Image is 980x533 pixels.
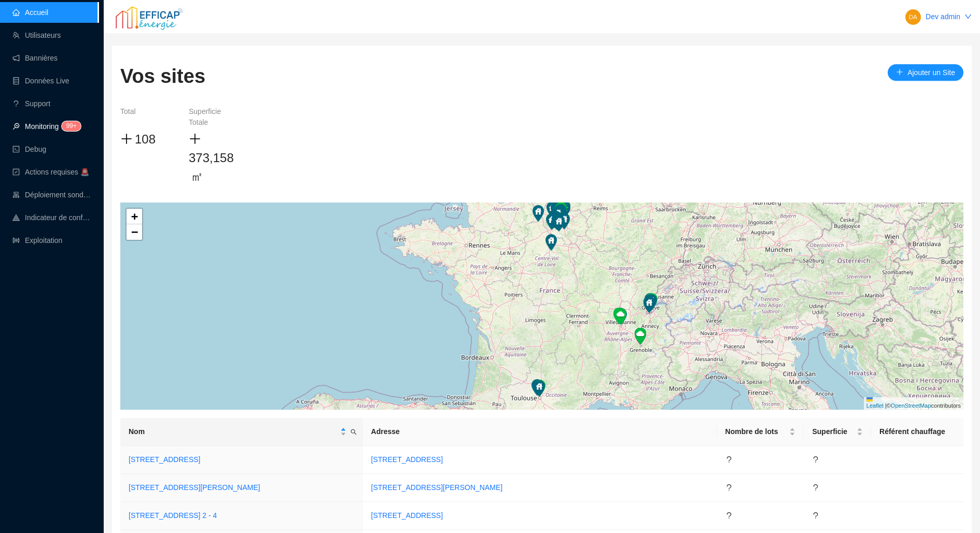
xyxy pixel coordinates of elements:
img: Marker [635,328,646,344]
span: question [812,484,819,491]
span: question [725,456,733,463]
span: question [725,484,733,491]
a: teamUtilisateurs [12,31,61,39]
div: Total [120,106,172,128]
span: search [351,429,357,435]
a: databaseDonnées Live [12,77,69,85]
a: Zoom in [127,209,142,224]
a: [STREET_ADDRESS][PERSON_NAME] [129,483,260,492]
img: Marker [534,380,545,397]
a: slidersExploitation [12,236,62,244]
img: Marker [550,211,562,227]
a: [STREET_ADDRESS] [371,455,443,464]
span: 373,158 [189,151,234,165]
span: Nom [129,426,338,437]
a: monitorMonitoring99+ [12,122,78,131]
a: codeDebug [12,145,46,153]
img: Marker [552,214,564,231]
img: Marker [554,204,566,220]
a: [STREET_ADDRESS] [371,511,443,520]
button: Ajouter un Site [888,64,963,81]
span: ㎡ [191,167,203,186]
img: Marker [545,234,557,251]
span: Ajouter un Site [907,67,955,78]
img: Marker [615,308,626,325]
span: down [964,13,972,20]
span: Nombre de lots [725,426,788,437]
img: Marker [645,293,656,310]
span: search [348,424,359,439]
span: question [812,512,819,519]
a: [STREET_ADDRESS][PERSON_NAME] [371,483,503,492]
img: Marker [551,213,562,229]
img: Marker [553,215,565,232]
img: Marker [552,207,564,223]
th: Adresse [363,418,717,446]
sup: 158 [62,121,80,131]
button: Dev admin [897,8,980,25]
img: 21a1b9dc26c3388413a7383f0df45f3c [905,9,921,25]
div: Superficie Totale [189,106,241,128]
span: plus [896,68,903,76]
a: homeAccueil [12,8,48,17]
img: Marker [613,308,625,324]
h1: Vos sites [120,64,205,88]
th: Superficie [804,418,871,446]
a: clusterDéploiement sondes [12,191,91,199]
a: Dev admin [926,12,960,21]
img: Marker [646,293,657,310]
img: Marker [547,201,558,218]
img: Marker [552,213,564,230]
th: Nombre de lots [717,418,804,446]
span: plus [189,133,201,145]
span: plus [120,133,133,145]
th: Nom [120,418,363,446]
a: OpenStreetMap [891,402,931,409]
span: check-square [12,168,20,176]
span: + [131,210,138,223]
span: question [725,512,733,519]
span: − [131,225,138,238]
a: heat-mapIndicateur de confort [12,213,91,222]
img: Marker [551,202,562,219]
img: Marker [554,205,565,222]
span: Superficie [812,426,855,437]
img: Marker [534,380,545,396]
img: Marker [558,213,570,229]
a: notificationBannières [12,54,58,62]
img: Marker [646,293,657,310]
img: Marker [546,213,557,230]
img: Marker [548,212,559,228]
a: Zoom out [127,224,142,240]
a: Leaflet [866,397,961,409]
a: [STREET_ADDRESS] [129,455,200,464]
img: Marker [551,212,563,229]
span: | [885,402,887,409]
span: 108 [135,132,156,146]
img: Marker [533,205,544,222]
img: Marker [555,204,566,221]
img: Marker [552,213,563,229]
span: Actions requises 🚨 [25,168,89,176]
div: © contributors [864,397,963,410]
img: Marker [552,213,563,230]
img: Marker [531,379,543,396]
a: questionSupport [12,99,50,108]
img: Marker [645,293,656,310]
img: Marker [552,212,563,229]
a: [STREET_ADDRESS] 2 - 4 [129,511,217,520]
img: Marker [646,294,657,311]
img: Marker [643,296,655,313]
th: Référent chauffage [871,418,963,446]
span: question [812,456,819,463]
img: Marker [551,212,562,229]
